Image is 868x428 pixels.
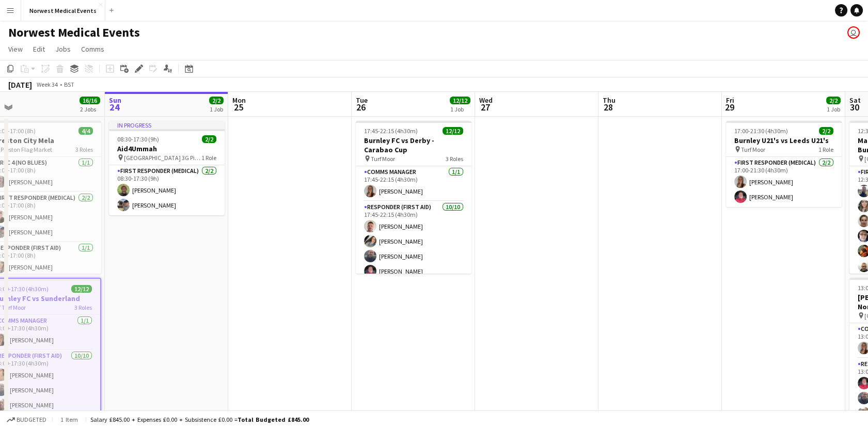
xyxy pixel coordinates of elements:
[29,42,49,56] a: Edit
[17,416,46,423] span: Budgeted
[90,416,309,423] div: Salary £845.00 + Expenses £0.00 + Subsistence £0.00 =
[238,416,309,423] span: Total Budgeted £845.00
[34,81,60,88] span: Week 34
[55,44,71,54] span: Jobs
[8,44,23,54] span: View
[21,1,105,21] button: Norwest Medical Events
[64,81,74,88] div: BST
[57,416,82,423] span: 1 item
[51,42,75,56] a: Jobs
[81,44,104,54] span: Comms
[8,25,140,40] h1: Norwest Medical Events
[8,80,32,90] div: [DATE]
[77,42,108,56] a: Comms
[5,414,48,425] button: Budgeted
[33,44,45,54] span: Edit
[4,42,27,56] a: View
[847,26,860,39] app-user-avatar: Rory Murphy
